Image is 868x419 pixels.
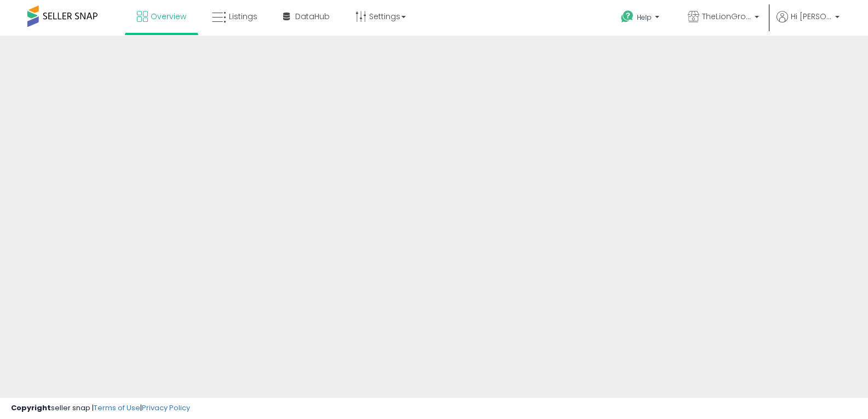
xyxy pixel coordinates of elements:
span: DataHub [295,11,330,22]
a: Help [612,2,670,36]
a: Terms of Use [94,403,140,413]
i: Get Help [620,10,634,24]
a: Hi [PERSON_NAME] [777,11,840,36]
span: Help [637,13,652,22]
strong: Copyright [11,403,51,413]
span: Listings [229,11,257,22]
a: Privacy Policy [142,403,190,413]
div: seller snap | | [11,403,190,414]
span: Overview [151,11,186,22]
span: Hi [PERSON_NAME] [791,11,832,22]
span: TheLionGroup US [702,11,751,22]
